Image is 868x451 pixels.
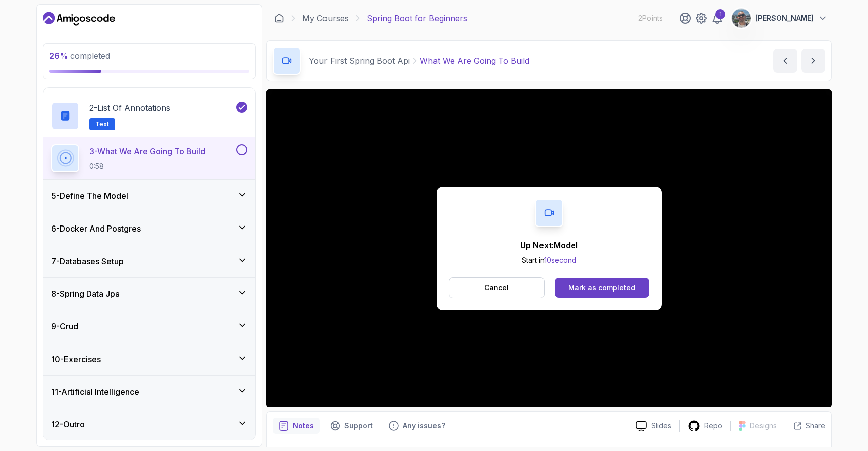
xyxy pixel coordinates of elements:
[680,420,730,432] a: Repo
[43,180,255,212] button: 5-Define The Model
[43,408,255,440] button: 12-Outro
[420,55,529,67] p: What We Are Going To Build
[755,13,814,23] p: [PERSON_NAME]
[43,11,115,27] a: Dashboard
[51,255,124,267] h3: 7 - Databases Setup
[49,51,110,61] span: completed
[51,144,247,172] button: 3-What We Are Going To Build0:58
[449,277,545,298] button: Cancel
[95,120,109,128] span: Text
[51,320,78,332] h3: 9 - Crud
[266,89,832,407] iframe: 2 - What We Are Going To Build
[49,51,68,61] span: 26 %
[544,256,576,264] span: 10 second
[302,12,349,24] a: My Courses
[43,376,255,408] button: 11-Artificial Intelligence
[51,288,120,300] h3: 8 - Spring Data Jpa
[383,418,451,434] button: Feedback button
[293,421,314,431] p: Notes
[628,421,679,431] a: Slides
[520,239,578,251] p: Up Next: Model
[273,418,320,434] button: notes button
[51,386,139,398] h3: 11 - Artificial Intelligence
[555,278,649,298] button: Mark as completed
[403,421,445,431] p: Any issues?
[773,49,797,73] button: previous content
[51,222,141,235] h3: 6 - Docker And Postgres
[51,190,128,202] h3: 5 - Define The Model
[274,13,284,23] a: Dashboard
[43,212,255,245] button: 6-Docker And Postgres
[309,55,410,67] p: Your First Spring Boot Api
[43,245,255,277] button: 7-Databases Setup
[568,283,635,293] div: Mark as completed
[43,310,255,343] button: 9-Crud
[89,145,205,157] p: 3 - What We Are Going To Build
[51,418,85,430] h3: 12 - Outro
[715,9,725,19] div: 1
[367,12,467,24] p: Spring Boot for Beginners
[750,421,777,431] p: Designs
[651,421,671,431] p: Slides
[806,421,825,431] p: Share
[520,255,578,265] p: Start in
[785,421,825,431] button: Share
[801,49,825,73] button: next content
[344,421,373,431] p: Support
[51,353,101,365] h3: 10 - Exercises
[711,12,723,24] a: 1
[89,161,205,171] p: 0:58
[732,9,751,28] img: user profile image
[704,421,722,431] p: Repo
[484,283,509,293] p: Cancel
[89,102,170,114] p: 2 - List of Annotations
[324,418,379,434] button: Support button
[731,8,828,28] button: user profile image[PERSON_NAME]
[638,13,663,23] p: 2 Points
[43,343,255,375] button: 10-Exercises
[51,102,247,130] button: 2-List of AnnotationsText
[43,278,255,310] button: 8-Spring Data Jpa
